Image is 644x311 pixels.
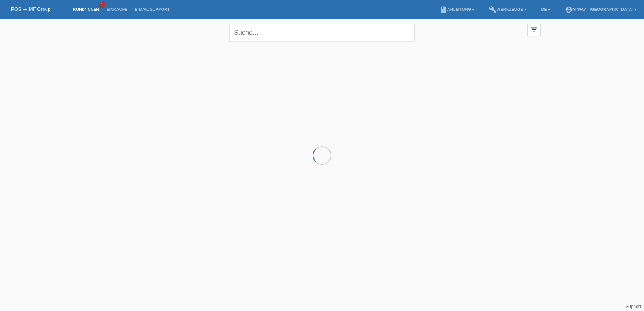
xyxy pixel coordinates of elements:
span: 1 [99,2,105,8]
a: account_circlem-way - [GEOGRAPHIC_DATA] ▾ [561,7,640,11]
i: account_circle [565,6,572,13]
a: buildWerkzeuge ▾ [485,7,530,11]
a: Einkäufe [103,7,131,11]
a: DE ▾ [538,7,554,11]
a: bookAnleitung ▾ [436,7,478,11]
i: book [440,6,447,13]
a: Support [625,304,641,309]
a: POS — MF Group [11,6,50,12]
a: E-Mail Support [131,7,173,11]
i: build [489,6,497,13]
a: Kund*innen [69,7,103,11]
i: filter_list [530,26,538,34]
input: Suche... [229,24,415,41]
